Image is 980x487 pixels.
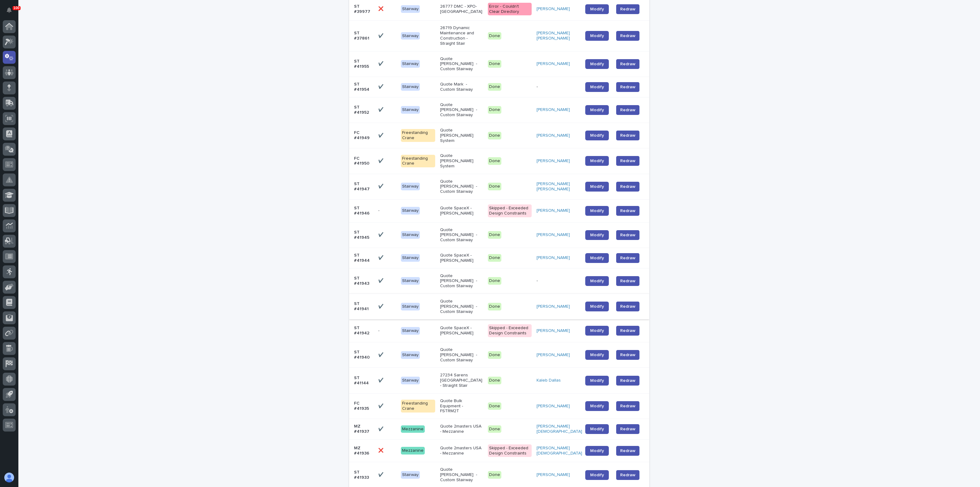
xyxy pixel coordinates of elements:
[488,157,501,165] div: Done
[585,276,609,286] a: Modify
[440,373,483,388] p: 27234 Sarens [GEOGRAPHIC_DATA] - Straight Stair
[537,133,570,138] a: [PERSON_NAME]
[616,276,639,286] button: Redraw
[488,60,501,68] div: Done
[349,123,649,148] tr: FC #41949✔️✔️ Freestanding CraneQuote [PERSON_NAME] SystemDone[PERSON_NAME] ModifyRedraw
[620,232,635,238] span: Redraw
[440,398,483,414] p: Quote Bulk Equipment - FSTRM2T
[537,208,570,213] a: [PERSON_NAME]
[585,4,609,14] a: Modify
[378,303,385,309] p: ✔️
[488,132,501,139] div: Done
[488,324,532,337] div: Skipped - Exceeded Design Constraints
[585,401,609,411] a: Modify
[440,424,483,434] p: Quote 2masters USA - Mezzanine
[401,303,420,310] div: Stairway
[440,299,483,314] p: Quote [PERSON_NAME] - Custom Stairway
[440,82,483,92] p: Quote Mark - Custom Stairway
[590,209,604,213] span: Modify
[488,3,532,16] div: Error - Couldn't Clear Directory
[585,156,609,166] a: Modify
[349,77,649,97] tr: ST #41954✔️✔️ StairwayQuote Mark - Custom StairwayDone-ModifyRedraw
[349,393,649,419] tr: FC #41935✔️✔️ Freestanding CraneQuote Bulk Equipment - FSTRM2TDone[PERSON_NAME] ModifyRedraw
[378,157,385,164] p: ✔️
[590,233,604,237] span: Modify
[537,304,570,309] a: [PERSON_NAME]
[590,159,604,163] span: Modify
[616,326,639,336] button: Redraw
[378,425,385,432] p: ✔️
[378,106,385,112] p: ✔️
[488,377,501,384] div: Done
[537,446,582,456] a: [PERSON_NAME][DEMOGRAPHIC_DATA]
[620,255,635,261] span: Redraw
[537,328,570,333] a: [PERSON_NAME]
[378,277,385,283] p: ✔️
[3,471,16,484] button: users-avatar
[585,31,609,41] a: Modify
[440,153,483,169] p: Quote [PERSON_NAME] System
[3,4,16,17] button: Notifications
[440,273,483,289] p: Quote [PERSON_NAME] - Custom Stairway
[616,105,639,115] button: Redraw
[590,404,604,408] span: Modify
[585,206,609,216] a: Modify
[354,446,373,456] p: MZ #41936
[585,59,609,69] a: Modify
[620,426,635,432] span: Redraw
[537,6,570,12] a: [PERSON_NAME]
[378,447,385,453] p: ❌
[401,60,420,68] div: Stairway
[349,148,649,174] tr: FC #41950✔️✔️ Freestanding CraneQuote [PERSON_NAME] SystemDone[PERSON_NAME] ModifyRedraw
[401,327,420,335] div: Stairway
[488,444,532,457] div: Skipped - Exceeded Design Constraints
[349,21,649,51] tr: ST #37861✔️✔️ Stairway26719 Dynamic Maintenance and Construction - Straight StairDone[PERSON_NAME...
[440,325,483,336] p: Quote SpaceX - [PERSON_NAME]
[488,351,501,359] div: Done
[378,132,385,138] p: ✔️
[354,130,373,141] p: FC #41949
[349,174,649,199] tr: ST #41947✔️✔️ StairwayQuote [PERSON_NAME] - Custom StairwayDone[PERSON_NAME] [PERSON_NAME] Modify...
[620,378,635,384] span: Redraw
[616,31,639,41] button: Redraw
[590,449,604,453] span: Modify
[349,51,649,77] tr: ST #41955✔️✔️ StairwayQuote [PERSON_NAME] - Custom StairwayDone[PERSON_NAME] ModifyRedraw
[616,59,639,69] button: Redraw
[537,352,570,358] a: [PERSON_NAME]
[354,424,373,434] p: MZ #41937
[401,231,420,239] div: Stairway
[537,84,580,89] p: -
[585,302,609,311] a: Modify
[488,471,501,479] div: Done
[616,302,639,311] button: Redraw
[401,425,425,433] div: Mezzanine
[620,84,635,90] span: Redraw
[354,105,373,115] p: ST #41952
[378,254,385,261] p: ✔️
[488,303,501,310] div: Done
[620,403,635,409] span: Redraw
[378,231,385,238] p: ✔️
[590,34,604,38] span: Modify
[349,294,649,319] tr: ST #41941✔️✔️ StairwayQuote [PERSON_NAME] - Custom StairwayDone[PERSON_NAME] ModifyRedraw
[585,131,609,140] a: Modify
[590,85,604,89] span: Modify
[378,402,385,409] p: ✔️
[354,31,373,41] p: ST #37861
[537,232,570,238] a: [PERSON_NAME]
[590,256,604,260] span: Modify
[537,31,580,41] a: [PERSON_NAME] [PERSON_NAME]
[440,446,483,456] p: Quote 2masters USA - Mezzanine
[590,427,604,431] span: Modify
[354,156,373,166] p: FC #41950
[349,419,649,439] tr: MZ #41937✔️✔️ MezzanineQuote 2masters USA - MezzanineDone[PERSON_NAME][DEMOGRAPHIC_DATA] ModifyRe...
[488,83,501,91] div: Done
[378,207,381,213] p: -
[590,304,604,309] span: Modify
[354,4,373,14] p: ST #39977
[537,255,570,261] a: [PERSON_NAME]
[354,470,373,480] p: ST #41933
[8,7,16,17] div: Notifications100
[590,473,604,477] span: Modify
[378,327,381,333] p: -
